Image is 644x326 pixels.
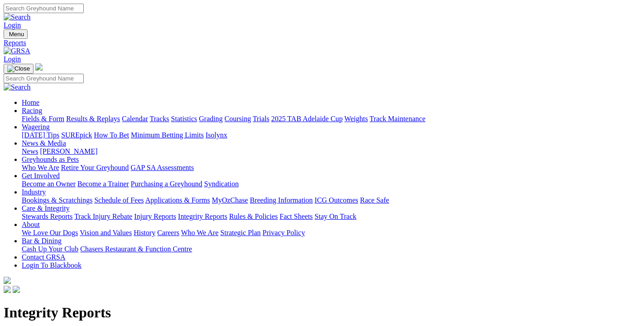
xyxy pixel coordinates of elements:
[22,196,92,204] a: Bookings & Scratchings
[150,115,169,123] a: Tracks
[360,196,389,204] a: Race Safe
[22,115,640,123] div: Racing
[22,107,42,114] a: Racing
[13,286,20,293] img: twitter.svg
[229,213,278,220] a: Rules & Policies
[122,115,148,123] a: Calendar
[22,229,78,236] a: We Love Our Dogs
[131,131,204,139] a: Minimum Betting Limits
[344,115,368,123] a: Weights
[22,221,40,228] a: About
[4,286,11,293] img: facebook.svg
[253,115,269,123] a: Trials
[9,31,24,38] span: Menu
[4,47,30,55] img: GRSA
[131,164,194,171] a: GAP SA Assessments
[80,245,192,253] a: Chasers Restaurant & Function Centre
[178,213,227,220] a: Integrity Reports
[262,229,305,236] a: Privacy Policy
[4,55,21,63] a: Login
[40,147,97,155] a: [PERSON_NAME]
[22,245,640,253] div: Bar & Dining
[22,131,640,139] div: Wagering
[22,172,60,180] a: Get Involved
[4,83,31,91] img: Search
[271,115,343,123] a: 2025 TAB Adelaide Cup
[131,180,202,188] a: Purchasing a Greyhound
[22,253,65,261] a: Contact GRSA
[4,304,640,321] h1: Integrity Reports
[22,213,72,220] a: Stewards Reports
[77,180,129,188] a: Become a Trainer
[181,229,219,236] a: Who We Are
[134,229,155,236] a: History
[22,180,76,188] a: Become an Owner
[224,115,251,123] a: Coursing
[315,196,358,204] a: ICG Outcomes
[22,115,64,123] a: Fields & Form
[22,164,59,171] a: Who We Are
[4,21,21,29] a: Login
[199,115,223,123] a: Grading
[22,261,81,269] a: Login To Blackbook
[94,131,129,139] a: How To Bet
[250,196,313,204] a: Breeding Information
[94,196,143,204] a: Schedule of Fees
[35,63,43,71] img: logo-grsa-white.png
[4,4,84,13] input: Search
[315,213,356,220] a: Stay On Track
[4,29,28,39] button: Toggle navigation
[7,65,30,72] img: Close
[22,245,78,253] a: Cash Up Your Club
[22,180,640,188] div: Get Involved
[22,188,46,196] a: Industry
[22,156,79,163] a: Greyhounds as Pets
[80,229,132,236] a: Vision and Values
[22,139,66,147] a: News & Media
[134,213,176,220] a: Injury Reports
[4,74,84,83] input: Search
[22,213,640,221] div: Care & Integrity
[212,196,248,204] a: MyOzChase
[157,229,179,236] a: Careers
[22,196,640,204] div: Industry
[280,213,313,220] a: Fact Sheets
[145,196,210,204] a: Applications & Forms
[22,147,640,156] div: News & Media
[204,180,239,188] a: Syndication
[205,131,227,139] a: Isolynx
[22,229,640,237] div: About
[61,131,92,139] a: SUREpick
[74,213,132,220] a: Track Injury Rebate
[22,123,50,131] a: Wagering
[4,64,33,74] button: Toggle navigation
[22,204,70,212] a: Care & Integrity
[171,115,197,123] a: Statistics
[370,115,425,123] a: Track Maintenance
[4,39,640,47] a: Reports
[22,99,39,106] a: Home
[22,164,640,172] div: Greyhounds as Pets
[4,13,31,21] img: Search
[22,131,59,139] a: [DATE] Tips
[66,115,120,123] a: Results & Replays
[4,277,11,284] img: logo-grsa-white.png
[220,229,261,236] a: Strategic Plan
[22,237,62,245] a: Bar & Dining
[61,164,129,171] a: Retire Your Greyhound
[22,147,38,155] a: News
